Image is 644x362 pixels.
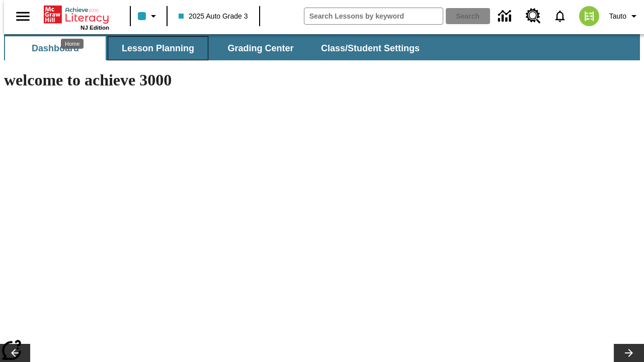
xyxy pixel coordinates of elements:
button: Lesson Planning [108,36,208,60]
div: Home [61,39,84,49]
span: Dashboard [32,43,79,54]
button: Class color is light blue. Change class color [134,7,164,25]
h1: welcome to achieve 3000 [4,71,439,89]
div: SubNavbar [4,36,429,60]
button: Lesson carousel, Next [614,344,644,362]
a: Notifications [547,3,573,29]
button: Dashboard [5,36,106,60]
input: search field [304,8,443,24]
span: 2025 Auto Grade 3 [179,11,248,22]
span: Tauto [609,11,626,22]
a: Resource Center, Will open in new tab [520,3,547,30]
button: Grading Center [210,36,311,60]
span: Class/Student Settings [321,43,420,54]
a: Home [44,5,109,25]
button: Class/Student Settings [313,36,428,60]
span: Lesson Planning [122,43,194,54]
button: Open side menu [8,2,38,31]
span: Grading Center [227,43,293,54]
button: Profile/Settings [605,7,644,25]
img: avatar image [579,6,599,26]
a: Data Center [492,3,520,30]
span: NJ Edition [80,25,109,31]
div: Home [44,4,109,31]
div: SubNavbar [4,34,640,60]
button: Select a new avatar [573,3,605,29]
